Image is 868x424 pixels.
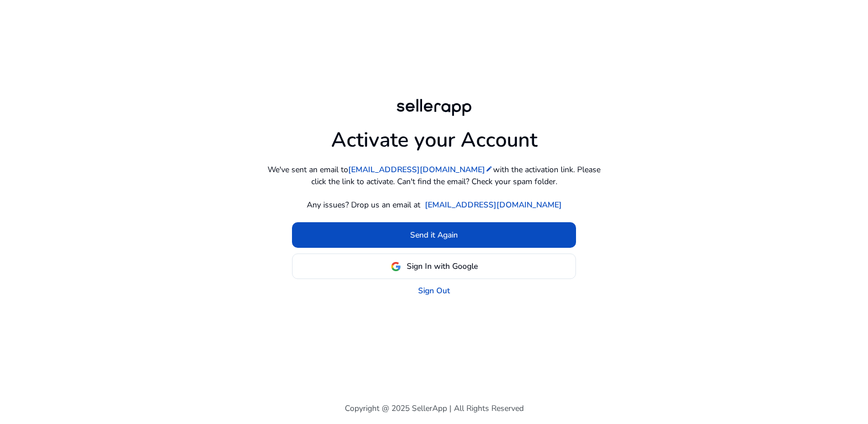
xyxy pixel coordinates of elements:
a: [EMAIL_ADDRESS][DOMAIN_NAME] [425,199,562,211]
a: [EMAIL_ADDRESS][DOMAIN_NAME] [348,164,493,176]
a: Sign Out [418,285,450,297]
button: Send it Again [292,222,576,248]
p: Any issues? Drop us an email at [307,199,420,211]
span: Sign In with Google [407,260,478,272]
h1: Activate your Account [331,119,537,152]
span: Send it Again [410,229,458,241]
img: google-logo.svg [391,261,401,272]
button: Sign In with Google [292,253,576,279]
mat-icon: edit [485,165,493,173]
p: We've sent an email to with the activation link. Please click the link to activate. Can't find th... [264,164,604,188]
